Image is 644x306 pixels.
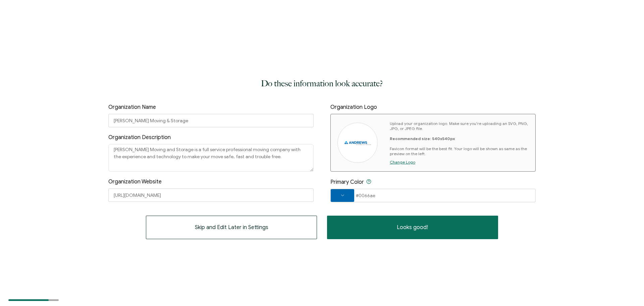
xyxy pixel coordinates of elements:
[146,216,317,239] button: Skip and Edit Later in Settings
[108,104,156,111] span: Organization Name
[397,225,428,230] span: Looks good!
[327,216,498,239] button: Looks good!
[330,189,536,202] input: HEX Code
[108,114,314,127] input: Organization name
[610,274,644,306] iframe: Chat Widget
[195,225,268,230] span: Skip and Edit Later in Settings
[390,136,455,141] b: Recommended size: 540x540px
[390,160,415,165] span: Change Logo
[390,121,529,156] p: Upload your organization logo. Make sure you're uploading an SVG, PNG, JPG, or JPEG file. Favicon...
[330,104,377,111] span: Organization Logo
[261,77,383,90] h1: Do these information look accurate?
[108,188,314,202] input: Website
[330,179,364,185] span: Primary Color
[108,178,162,185] span: Organization Website
[108,134,171,141] span: Organization Description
